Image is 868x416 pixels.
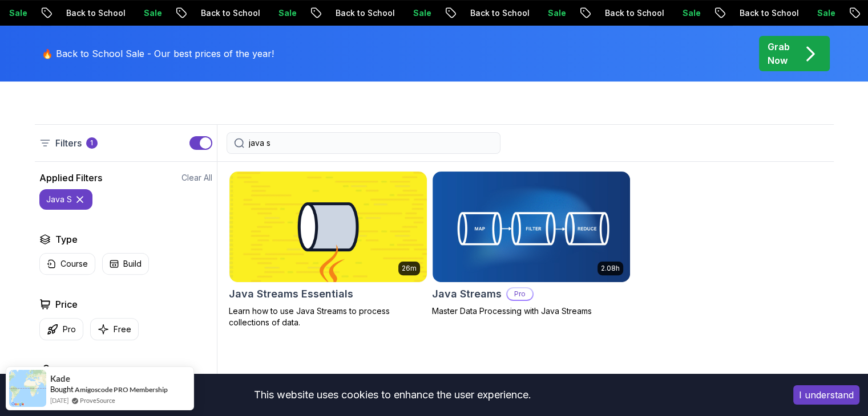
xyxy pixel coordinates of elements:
p: Free [114,324,131,335]
span: Bought [50,385,74,394]
img: provesource social proof notification image [9,370,46,407]
span: Kade [50,374,70,384]
img: Java Streams card [433,172,630,282]
p: Sale [127,7,164,19]
p: 26m [402,264,417,273]
p: Build [123,258,142,270]
h2: Price [55,297,78,311]
p: 1 [90,138,93,148]
p: Pro [63,324,76,335]
p: Sale [531,7,568,19]
h2: Instructors [58,363,103,377]
input: Search Java, React, Spring boot ... [249,137,493,149]
h2: Java Streams [432,286,502,302]
div: This website uses cookies to enhance the user experience. [9,382,776,407]
img: Java Streams Essentials card [229,172,427,282]
p: Back to School [319,7,397,19]
button: Free [90,318,139,340]
h2: Java Streams Essentials [229,286,353,302]
p: Back to School [50,7,127,19]
button: java s [39,189,92,210]
p: Grab Now [768,40,790,67]
p: 🔥 Back to School Sale - Our best prices of the year! [42,47,274,60]
p: Sale [397,7,433,19]
p: Learn how to use Java Streams to process collections of data. [229,305,427,328]
a: Java Streams card2.08hJava StreamsProMaster Data Processing with Java Streams [432,171,631,317]
p: Back to School [588,7,666,19]
button: Course [39,253,95,275]
p: Sale [801,7,837,19]
p: Back to School [184,7,262,19]
p: 2.08h [601,264,620,273]
p: Back to School [454,7,531,19]
button: Accept cookies [793,385,859,405]
p: Filters [55,136,82,150]
h2: Applied Filters [39,171,102,185]
p: Back to School [723,7,801,19]
button: Build [102,253,149,275]
button: Pro [39,318,83,340]
a: ProveSource [80,397,115,404]
p: java s [46,194,72,205]
p: Sale [262,7,298,19]
span: [DATE] [50,395,68,405]
button: Clear All [181,172,212,183]
p: Master Data Processing with Java Streams [432,305,631,317]
a: Amigoscode PRO Membership [75,385,168,394]
p: Course [60,258,88,270]
a: Java Streams Essentials card26mJava Streams EssentialsLearn how to use Java Streams to process co... [229,171,427,328]
p: Pro [507,288,532,300]
h2: Type [55,233,78,246]
p: Sale [666,7,703,19]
